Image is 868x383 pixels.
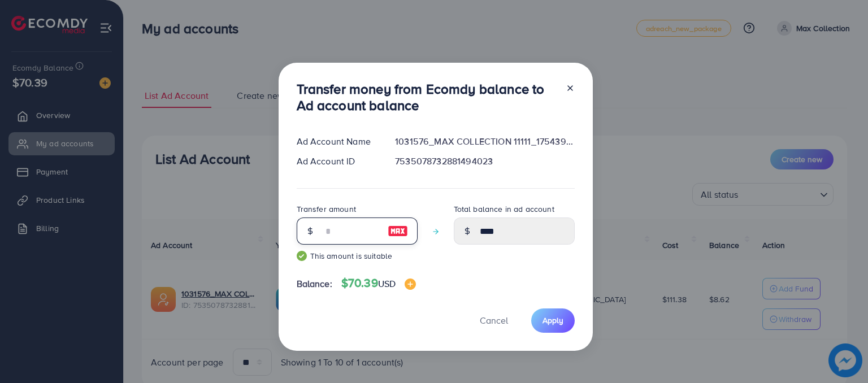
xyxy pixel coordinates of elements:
[297,203,356,215] label: Transfer amount
[297,81,557,114] h3: Transfer money from Ecomdy balance to Ad account balance
[466,308,522,333] button: Cancel
[297,250,418,262] small: This amount is suitable
[297,277,332,290] span: Balance:
[288,155,387,168] div: Ad Account ID
[378,277,396,290] span: USD
[386,155,583,168] div: 7535078732881494023
[542,315,563,326] span: Apply
[405,278,416,290] img: image
[531,308,575,333] button: Apply
[297,251,307,261] img: guide
[480,314,508,327] span: Cancel
[454,203,554,215] label: Total balance in ad account
[386,135,583,148] div: 1031576_MAX COLLECTION 11111_1754397364319
[388,224,408,238] img: image
[288,135,387,148] div: Ad Account Name
[341,276,416,290] h4: $70.39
